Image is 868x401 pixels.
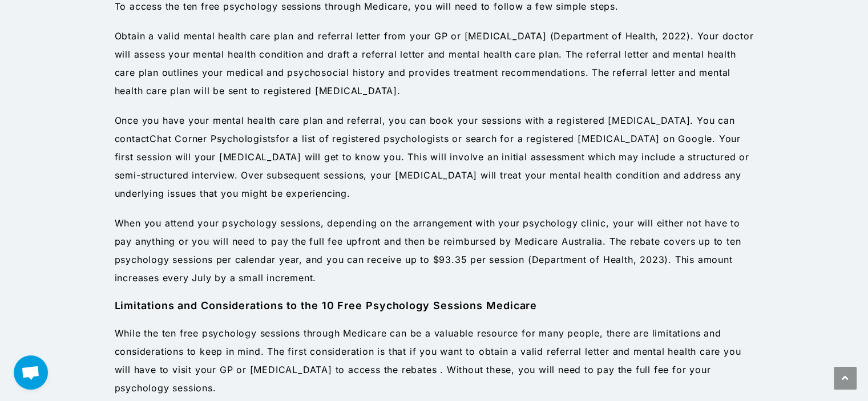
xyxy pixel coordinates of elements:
span: Department of Health, 2022) [554,30,691,42]
p: Once you have your mental health care plan and referral, you can book your sessions with a regist... [114,111,753,202]
div: Open chat [14,355,48,390]
h3: Limitations and Considerations to the 10 Free Psychology Sessions Medicare [114,298,753,313]
p: While the ten free psychology sessions through Medicare can be a valuable resource for many peopl... [114,324,753,397]
span: Department of Health, 2023) [531,254,668,265]
p: When you attend your psychology sessions, depending on the arrangement with your psychology clini... [114,214,753,287]
p: Obtain a valid mental health care plan and referral letter from your GP or [MEDICAL_DATA] ( [114,27,753,100]
a: Chat Corner Psychologists [150,133,276,144]
a: Scroll to the top of the page [834,367,857,390]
